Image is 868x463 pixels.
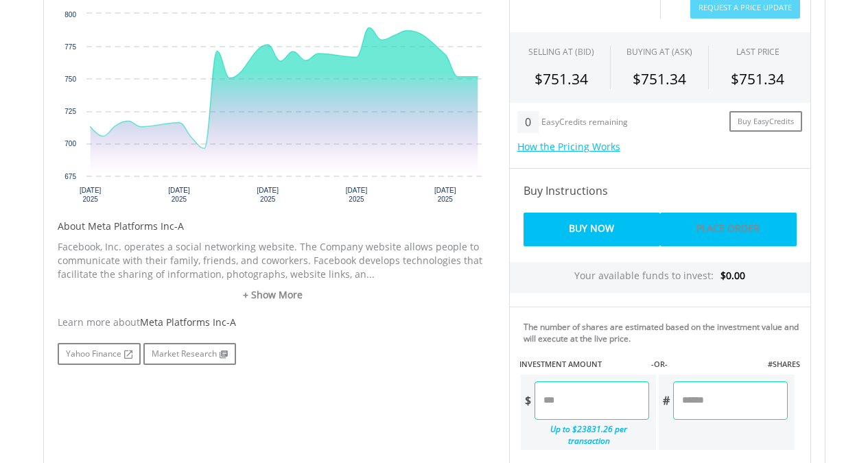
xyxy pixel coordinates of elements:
[768,359,800,370] label: #SHARES
[143,343,236,365] a: Market Research
[257,187,279,203] text: [DATE] 2025
[140,316,236,329] span: Meta Platforms Inc-A
[524,213,660,246] a: Buy Now
[345,187,367,203] text: [DATE] 2025
[528,46,594,58] div: SELLING AT (BID)
[660,213,797,246] a: Place Order
[720,269,745,282] span: $0.00
[58,7,489,213] div: Chart. Highcharts interactive chart.
[517,111,539,133] div: 0
[521,381,535,420] div: $
[535,69,588,88] span: $751.34
[524,321,805,344] div: The number of shares are estimated based on the investment value and will execute at the live price.
[79,187,101,203] text: [DATE] 2025
[524,182,797,199] h4: Buy Instructions
[58,343,141,365] a: Yahoo Finance
[651,359,668,370] label: -OR-
[64,108,76,115] text: 725
[58,7,489,213] svg: Interactive chart
[58,240,489,281] p: Facebook, Inc. operates a social networking website. The Company website allows people to communi...
[521,420,650,450] div: Up to $23831.26 per transaction
[64,75,76,83] text: 750
[731,69,784,88] span: $751.34
[64,11,76,19] text: 800
[633,69,686,88] span: $751.34
[541,117,628,129] div: EasyCredits remaining
[729,111,802,132] a: Buy EasyCredits
[64,140,76,147] text: 700
[519,359,602,370] label: INVESTMENT AMOUNT
[736,46,779,58] div: LAST PRICE
[58,219,489,233] h5: About Meta Platforms Inc-A
[64,43,76,51] text: 775
[168,187,190,203] text: [DATE] 2025
[58,288,489,302] a: + Show More
[517,140,620,153] a: How the Pricing Works
[434,187,456,203] text: [DATE] 2025
[659,381,673,420] div: #
[58,316,489,329] div: Learn more about
[510,262,810,293] div: Your available funds to invest:
[626,46,692,58] span: BUYING AT (ASK)
[64,173,76,180] text: 675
